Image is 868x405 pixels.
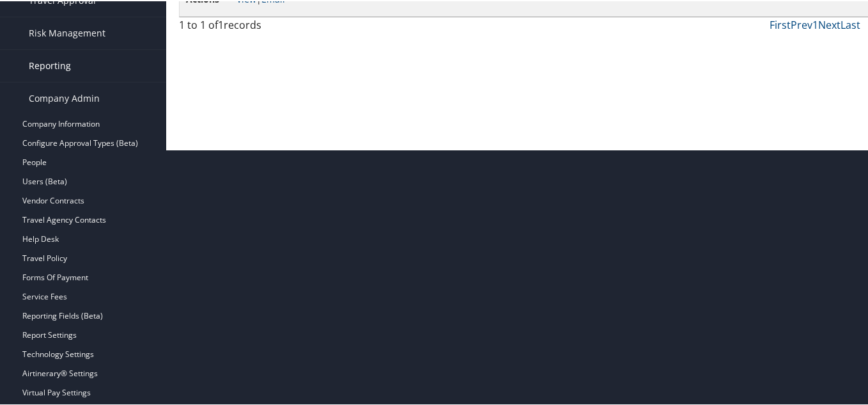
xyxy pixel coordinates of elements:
[29,49,71,81] span: Reporting
[841,17,860,31] a: Last
[818,17,841,31] a: Next
[770,17,791,31] a: First
[29,81,100,113] span: Company Admin
[218,17,224,31] span: 1
[179,16,335,38] div: 1 to 1 of records
[812,17,818,31] a: 1
[29,16,105,48] span: Risk Management
[791,17,812,31] a: Prev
